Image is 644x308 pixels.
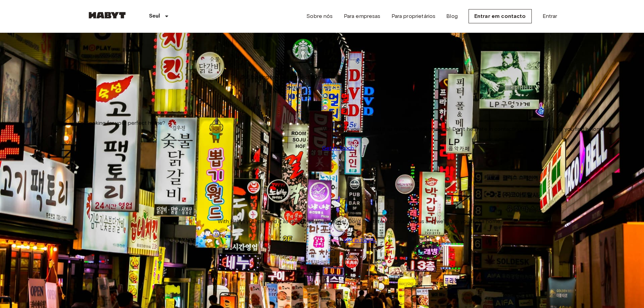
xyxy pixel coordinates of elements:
[87,12,127,19] img: Habyt
[391,12,436,20] a: Para proprietários
[149,12,160,20] p: Seul
[543,12,557,20] a: Entrar
[446,12,458,20] a: Blog
[343,236,376,244] a: Get in Touch
[469,9,532,23] a: Entrar em contacto
[306,12,333,20] a: Sobre nós
[344,12,381,20] a: Para empresas
[240,73,328,81] span: Still looking for your perfect home?
[218,217,501,226] span: With Habyt you can find it as quickly as you imagine! Don't hesitate in contacting us and we'll h...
